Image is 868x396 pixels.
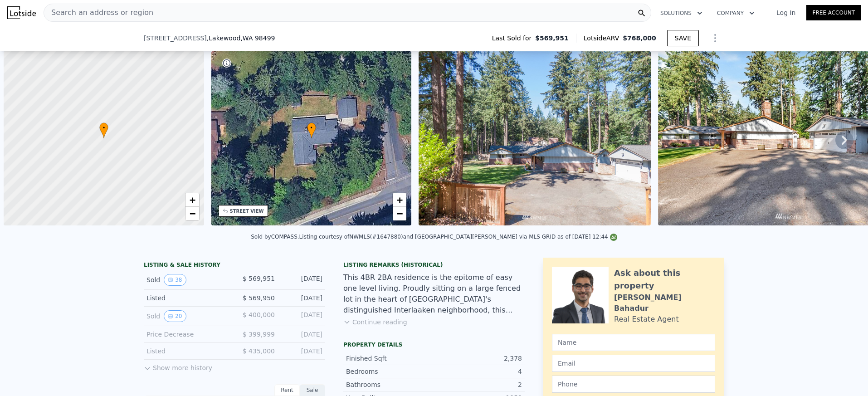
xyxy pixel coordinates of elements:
[343,272,525,316] div: This 4BR 2BA residence is the epitome of easy one level living. Proudly sitting on a large fenced...
[207,34,275,43] span: , Lakewood
[282,274,322,286] div: [DATE]
[144,34,207,43] span: [STREET_ADDRESS]
[243,294,275,302] span: $ 569,950
[251,234,299,240] div: Sold by COMPASS .
[552,334,715,351] input: Name
[164,310,186,322] button: View historical data
[243,275,275,282] span: $ 569,951
[610,234,617,241] img: NWMLS Logo
[393,207,406,220] a: Zoom out
[535,34,569,43] span: $569,951
[144,261,325,270] div: LISTING & SALE HISTORY
[307,122,316,138] div: •
[653,5,710,21] button: Solutions
[397,208,403,219] span: −
[766,8,806,17] a: Log In
[185,207,199,220] a: Zoom out
[230,208,264,215] div: STREET VIEW
[164,274,186,286] button: View historical data
[189,194,195,205] span: +
[710,5,762,21] button: Company
[343,341,525,348] div: Property details
[434,380,522,389] div: 2
[7,6,36,19] img: Lotside
[44,7,153,18] span: Search an address or region
[300,384,325,396] div: Sale
[282,293,322,303] div: [DATE]
[393,193,406,207] a: Zoom in
[397,194,403,205] span: +
[343,261,525,269] div: Listing Remarks (Historical)
[419,51,651,225] img: Sale: 124312172 Parcel: 100955134
[307,124,316,132] span: •
[434,367,522,376] div: 4
[434,354,522,363] div: 2,378
[146,330,227,339] div: Price Decrease
[243,331,275,338] span: $ 399,999
[146,310,227,322] div: Sold
[144,360,212,372] button: Show more history
[346,380,434,389] div: Bathrooms
[346,367,434,376] div: Bedrooms
[243,347,275,355] span: $ 435,000
[614,267,715,292] div: Ask about this property
[667,30,699,46] button: SAVE
[146,274,227,286] div: Sold
[189,208,195,219] span: −
[552,355,715,372] input: Email
[584,34,623,43] span: Lotside ARV
[299,234,617,240] div: Listing courtesy of NWMLS (#1647880) and [GEOGRAPHIC_DATA][PERSON_NAME] via MLS GRID as of [DATE]...
[552,376,715,393] input: Phone
[274,384,300,396] div: Rent
[99,122,108,138] div: •
[706,29,724,47] button: Show Options
[185,193,199,207] a: Zoom in
[346,354,434,363] div: Finished Sqft
[243,311,275,318] span: $ 400,000
[282,310,322,322] div: [DATE]
[623,34,656,42] span: $768,000
[240,34,275,42] span: , WA 98499
[282,347,322,356] div: [DATE]
[614,314,679,325] div: Real Estate Agent
[146,347,227,356] div: Listed
[99,124,108,132] span: •
[614,292,715,314] div: [PERSON_NAME] Bahadur
[146,293,227,303] div: Listed
[343,318,407,327] button: Continue reading
[282,330,322,339] div: [DATE]
[806,5,861,20] a: Free Account
[492,34,536,43] span: Last Sold for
